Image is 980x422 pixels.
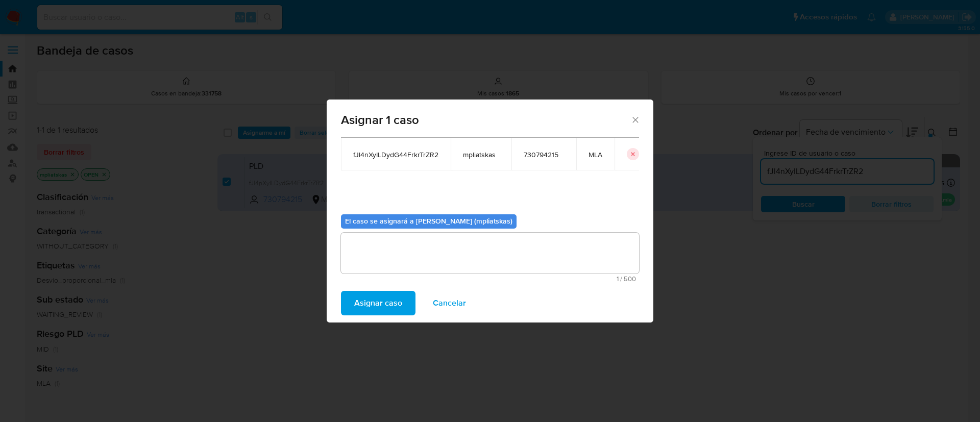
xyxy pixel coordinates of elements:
[353,150,438,159] span: fJl4nXyILDydG44FrkrTrZR2
[630,115,640,124] button: Cerrar ventana
[341,114,630,126] span: Asignar 1 caso
[344,276,636,282] span: Máximo 500 caracteres
[341,291,415,315] button: Asignar caso
[327,100,653,322] div: assign-modal
[589,150,602,159] span: MLA
[627,148,639,160] button: icon-button
[345,216,512,226] b: El caso se asignará a [PERSON_NAME] (mpliatskas)
[463,150,499,159] span: mpliatskas
[354,292,402,314] span: Asignar caso
[420,291,479,315] button: Cancelar
[524,150,564,159] span: 730794215
[433,292,466,314] span: Cancelar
